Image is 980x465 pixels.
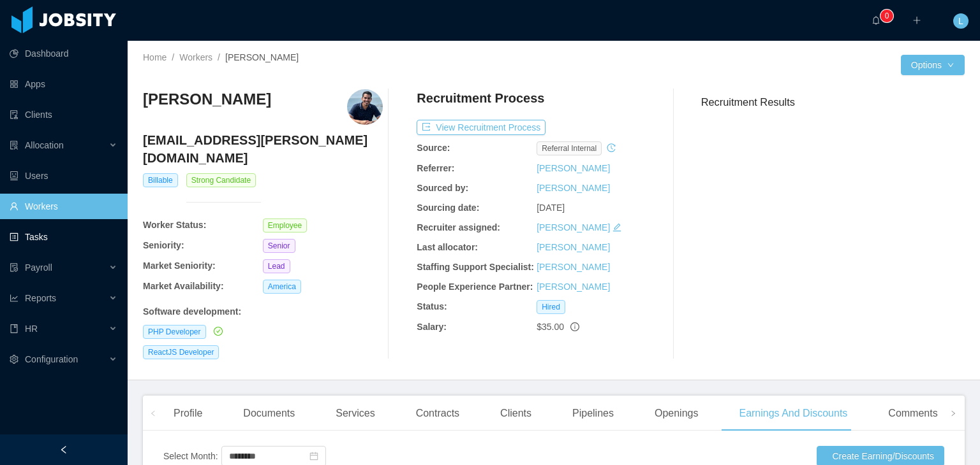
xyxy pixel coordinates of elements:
i: icon: calendar [309,452,318,461]
span: [PERSON_NAME] [225,52,299,62]
b: Sourced by: [417,183,468,193]
img: 807e982e-1b7d-44c1-9b7e-63ed626f643f_6655dbf851ea7-400w.png [347,89,383,125]
i: icon: edit [612,223,621,232]
span: Payroll [25,262,52,273]
div: Documents [233,396,305,431]
b: Referrer: [417,163,454,173]
a: Workers [179,52,212,62]
b: Worker Status: [143,220,206,230]
b: Market Availability: [143,281,224,291]
b: Status: [417,301,447,311]
span: [DATE] [537,203,565,213]
a: [PERSON_NAME] [537,183,610,193]
i: icon: solution [10,141,19,150]
i: icon: check-circle [214,327,223,336]
b: Staffing Support Specialist: [417,262,534,272]
div: Earnings And Discounts [729,396,857,431]
i: icon: file-protect [10,263,19,272]
a: [PERSON_NAME] [537,262,610,272]
h4: [EMAIL_ADDRESS][PERSON_NAME][DOMAIN_NAME] [143,131,383,167]
span: Referral internal [537,141,602,155]
span: Configuration [25,354,78,364]
i: icon: left [150,410,156,417]
a: [PERSON_NAME] [537,242,610,252]
h3: Recruitment Results [701,94,965,110]
span: Senior [263,239,295,253]
b: Recruiter assigned: [417,222,500,232]
div: Comments [878,396,947,431]
span: Lead [263,259,290,273]
a: icon: exportView Recruitment Process [417,122,546,132]
div: Select Month: [163,450,218,463]
b: People Experience Partner: [417,282,533,292]
div: Pipelines [562,396,624,431]
span: info-circle [570,322,579,331]
a: icon: userWorkers [10,194,117,219]
span: Employee [263,218,307,232]
span: Hired [537,300,565,314]
i: icon: bell [872,16,880,25]
b: Salary: [417,322,447,332]
div: Contracts [406,396,470,431]
div: Profile [163,396,212,431]
sup: 0 [880,10,893,22]
a: Home [143,52,167,62]
span: HR [25,324,38,334]
span: / [172,52,174,62]
a: [PERSON_NAME] [537,222,610,232]
i: icon: history [607,143,616,152]
div: Services [325,396,385,431]
b: Market Seniority: [143,261,216,271]
h3: [PERSON_NAME] [143,89,271,110]
h4: Recruitment Process [417,89,544,107]
span: PHP Developer [143,325,206,339]
i: icon: plus [912,16,921,25]
span: America [263,280,301,294]
b: Software development : [143,306,241,317]
b: Sourcing date: [417,203,479,213]
a: icon: check-circle [211,326,223,336]
i: icon: right [950,410,956,417]
div: Openings [644,396,709,431]
span: $35.00 [537,322,564,332]
span: ReactJS Developer [143,345,219,359]
button: Optionsicon: down [901,55,965,75]
a: icon: profileTasks [10,224,117,250]
i: icon: line-chart [10,294,19,303]
a: [PERSON_NAME] [537,163,610,173]
span: / [218,52,220,62]
span: Reports [25,293,56,303]
a: icon: pie-chartDashboard [10,41,117,66]
i: icon: book [10,324,19,333]
b: Source: [417,143,450,153]
i: icon: setting [10,355,19,364]
span: Allocation [25,140,64,150]
span: Strong Candidate [186,173,256,187]
a: [PERSON_NAME] [537,282,610,292]
a: icon: robotUsers [10,163,117,189]
button: icon: exportView Recruitment Process [417,120,546,135]
a: icon: appstoreApps [10,71,117,97]
a: icon: auditClients [10,102,117,127]
b: Seniority: [143,240,184,250]
span: Billable [143,173,178,187]
span: L [958,13,963,29]
div: Clients [490,396,542,431]
b: Last allocator: [417,242,478,252]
